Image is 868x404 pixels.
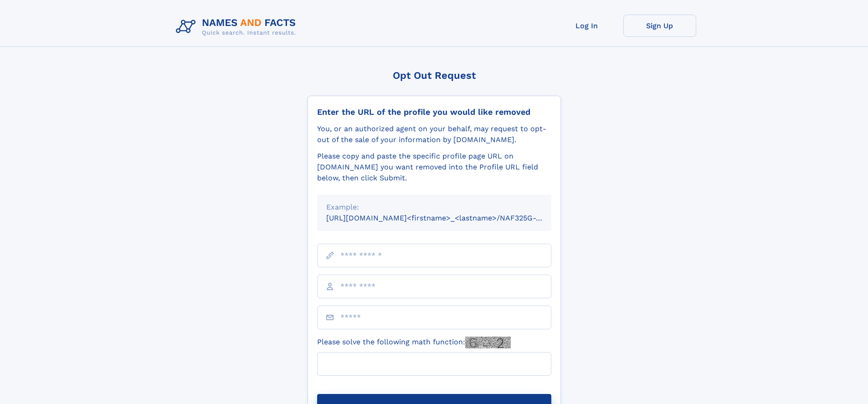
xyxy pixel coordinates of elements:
[172,15,303,39] img: Logo Names and Facts
[308,70,561,81] div: Opt Out Request
[317,123,551,145] div: You, or an authorized agent on your behalf, may request to opt-out of the sale of your informatio...
[317,151,551,184] div: Please copy and paste the specific profile page URL on [DOMAIN_NAME] you want removed into the Pr...
[623,15,696,37] a: Sign Up
[317,337,511,348] label: Please solve the following math function:
[326,214,569,222] small: [URL][DOMAIN_NAME]<firstname>_<lastname>/NAF325G-xxxxxxxx
[550,15,623,37] a: Log In
[326,202,542,213] div: Example:
[317,107,551,117] div: Enter the URL of the profile you would like removed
